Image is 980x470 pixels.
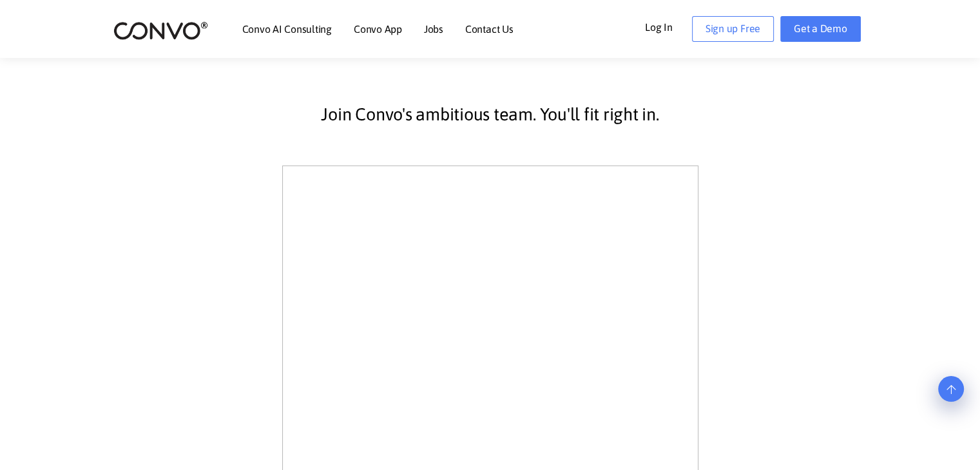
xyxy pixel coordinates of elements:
a: Jobs [424,24,443,34]
a: Get a Demo [780,16,861,42]
a: Sign up Free [692,16,774,42]
a: Contact Us [465,24,514,34]
img: logo_2.png [113,21,208,41]
a: Log In [645,16,692,37]
a: Convo AI Consulting [242,24,332,34]
p: Join Convo's ambitious team. You'll fit right in. [142,99,838,131]
a: Convo App [354,24,402,34]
